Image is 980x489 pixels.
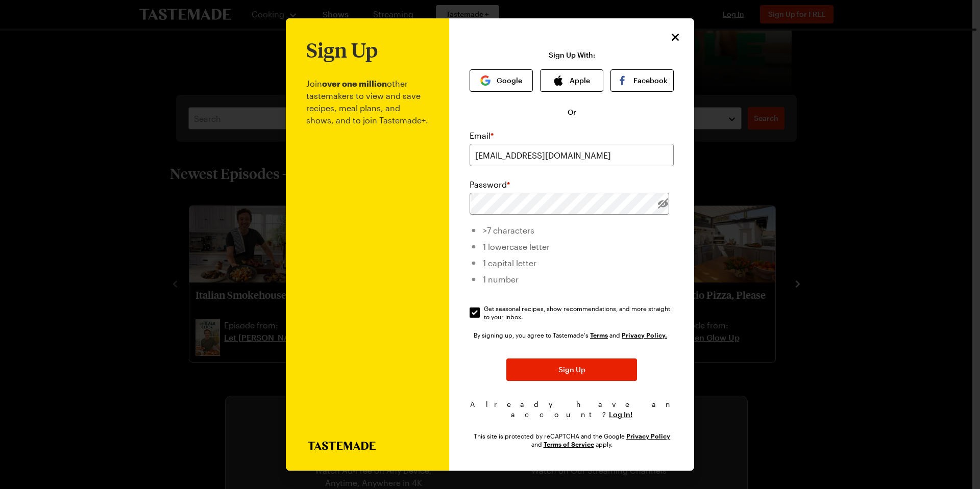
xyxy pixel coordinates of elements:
[626,431,670,440] a: Google Privacy Policy
[306,39,378,61] h1: Sign Up
[622,330,667,339] a: Tastemade Privacy Policy
[483,242,550,251] span: 1 lowercase letter
[470,307,480,318] input: Get seasonal recipes, show recommendations, and more straight to your inbox.
[322,79,387,88] b: over one million
[669,31,682,44] button: Close
[470,400,674,419] span: Already have an account?
[470,432,674,448] div: This site is protected by reCAPTCHA and the Google and apply.
[609,409,632,420] button: Log In!
[483,225,534,235] span: >7 characters
[506,358,637,381] button: Sign Up
[540,69,603,92] button: Apple
[484,304,675,321] span: Get seasonal recipes, show recommendations, and more straight to your inbox.
[470,130,494,142] label: Email
[549,51,595,59] p: Sign Up With:
[483,258,536,268] span: 1 capital letter
[568,107,576,117] span: Or
[544,440,594,448] a: Google Terms of Service
[610,69,674,92] button: Facebook
[470,69,533,92] button: Google
[483,274,519,284] span: 1 number
[306,61,429,442] p: Join other tastemakers to view and save recipes, meal plans, and shows, and to join Tastemade+.
[590,330,608,339] a: Tastemade Terms of Service
[470,178,510,191] label: Password
[558,365,585,375] span: Sign Up
[474,330,670,340] div: By signing up, you agree to Tastemade's and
